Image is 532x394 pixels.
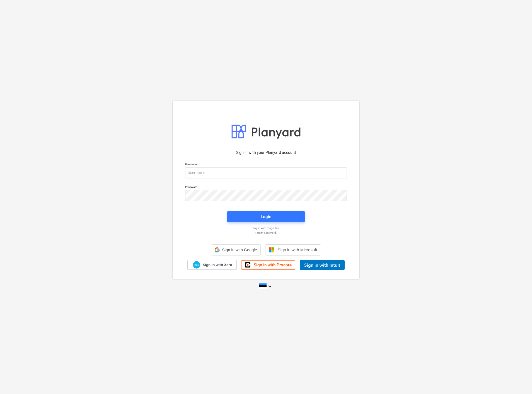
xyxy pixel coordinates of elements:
[193,261,200,269] img: Xero logo
[254,262,292,268] span: Sign in with Procore
[222,248,257,252] span: Sign in with Google
[241,260,295,270] a: Sign in with Procore
[185,150,347,156] p: Sign in with your Planyard account
[211,244,260,255] div: Sign in with Google
[269,247,274,253] img: Microsoft logo
[187,260,237,270] a: Sign in with Xero
[261,213,271,220] div: Login
[182,226,350,230] a: Log in with magic link
[185,185,347,190] p: Password
[182,231,350,235] a: Forgot password?
[185,162,347,167] p: Username
[185,167,347,178] input: Username
[267,283,273,290] i: keyboard_arrow_down
[227,211,305,222] button: Login
[203,262,232,268] span: Sign in with Xero
[278,247,317,252] span: Sign in with Microsoft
